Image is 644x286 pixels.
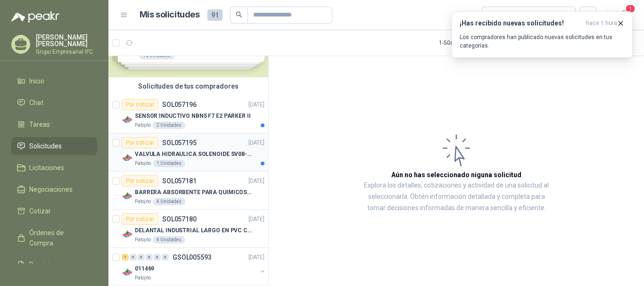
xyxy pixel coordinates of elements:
[135,226,252,235] p: DELANTAL INDUSTRIAL LARGO EN PVC COLOR AMARILLO
[153,122,185,129] div: 2 Unidades
[130,254,137,261] div: 0
[452,11,633,58] button: ¡Has recibido nuevas solicitudes!hace 1 hora Los compradores han publicado nuevas solicitudes en ...
[460,19,582,27] h3: ¡Has recibido nuevas solicitudes!
[363,180,550,214] p: Explora los detalles, cotizaciones y actividad de una solicitud al seleccionarla. Obtén informaci...
[108,133,268,172] a: Por cotizarSOL057195[DATE] Company LogoVALVULA HIDRAULICA SOLENOIDE SV08-20Patojito1 Unidades
[11,202,97,220] a: Cotizar
[29,98,43,108] span: Chat
[122,175,158,187] div: Por cotizar
[140,8,200,22] h1: Mis solicitudes
[162,139,197,146] p: SOL057195
[122,114,133,125] img: Company Logo
[135,150,252,159] p: VALVULA HIDRAULICA SOLENOIDE SV08-20
[153,236,185,244] div: 4 Unidades
[122,152,133,163] img: Company Logo
[122,213,158,225] div: Por cotizar
[586,19,617,27] span: hace 1 hora
[248,253,264,262] p: [DATE]
[108,95,268,133] a: Por cotizarSOL057196[DATE] Company LogoSENSOR INDUCTIVO NBN5 F7 E2 PARKER IIPatojito2 Unidades
[153,198,185,205] div: 4 Unidades
[135,112,251,121] p: SENSOR INDUCTIVO NBN5 F7 E2 PARKER II
[135,160,151,167] p: Patojito
[135,122,151,129] p: Patojito
[11,72,97,90] a: Inicio
[122,254,129,261] div: 1
[207,9,223,21] span: 91
[236,11,242,18] span: search
[248,100,264,109] p: [DATE]
[146,254,153,261] div: 0
[122,252,266,282] a: 1 0 0 0 0 0 GSOL005593[DATE] Company Logo011469Patojito
[122,190,133,202] img: Company Logo
[439,35,494,50] div: 1 - 50 de 69
[391,170,521,180] h3: Aún no has seleccionado niguna solicitud
[122,137,158,148] div: Por cotizar
[11,94,97,112] a: Chat
[11,159,97,177] a: Licitaciones
[108,77,268,95] div: Solicitudes de tus compradores
[135,198,151,205] p: Patojito
[29,260,64,270] span: Remisiones
[135,264,154,273] p: 011469
[248,139,264,147] p: [DATE]
[122,229,133,240] img: Company Logo
[29,184,73,195] span: Negociaciones
[29,119,50,130] span: Tareas
[248,215,264,224] p: [DATE]
[162,178,197,184] p: SOL057181
[248,177,264,186] p: [DATE]
[108,210,268,248] a: Por cotizarSOL057180[DATE] Company LogoDELANTAL INDUSTRIAL LARGO EN PVC COLOR AMARILLOPatojito4 U...
[135,236,151,244] p: Patojito
[135,274,151,282] p: Patojito
[162,254,169,261] div: 0
[29,206,51,216] span: Cotizar
[153,160,185,167] div: 1 Unidades
[29,228,88,248] span: Órdenes de Compra
[29,163,64,173] span: Licitaciones
[154,254,161,261] div: 0
[460,33,625,50] p: Los compradores han publicado nuevas solicitudes en tus categorías.
[11,11,59,23] img: Logo peakr
[11,137,97,155] a: Solicitudes
[36,49,97,55] p: Grupo Empresarial IFC
[616,7,633,24] button: 1
[122,267,133,278] img: Company Logo
[487,10,507,20] div: Todas
[29,76,44,86] span: Inicio
[138,254,145,261] div: 0
[108,172,268,210] a: Por cotizarSOL057181[DATE] Company LogoBARRERA ABSORBENTE PARA QUIMICOS (DERRAME DE HIPOCLORITO)P...
[625,4,636,13] span: 1
[122,99,158,110] div: Por cotizar
[11,224,97,252] a: Órdenes de Compra
[135,188,252,197] p: BARRERA ABSORBENTE PARA QUIMICOS (DERRAME DE HIPOCLORITO)
[162,216,197,222] p: SOL057180
[173,254,212,261] p: GSOL005593
[11,180,97,198] a: Negociaciones
[11,256,97,274] a: Remisiones
[29,141,62,151] span: Solicitudes
[36,34,97,47] p: [PERSON_NAME] [PERSON_NAME]
[162,101,197,108] p: SOL057196
[11,115,97,133] a: Tareas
